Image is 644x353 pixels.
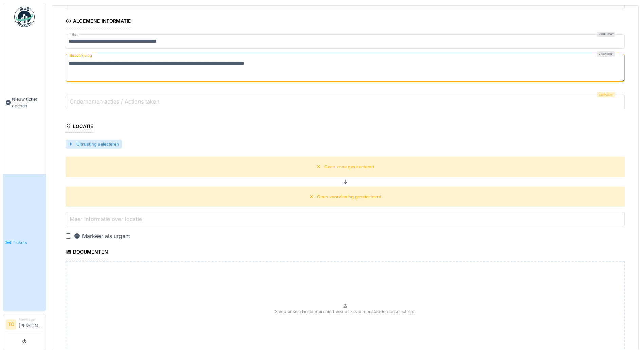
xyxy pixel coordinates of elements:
[68,97,161,106] label: Ondernomen acties / Actions taken
[275,308,416,315] p: Sleep enkele bestanden hierheen of klik om bestanden te selecteren
[66,247,108,258] div: Documenten
[66,16,131,27] div: Algemene informatie
[68,215,143,223] label: Meer informatie over locatie
[12,96,43,109] span: Nieuw ticket openen
[19,317,43,332] li: [PERSON_NAME]
[19,317,43,322] div: Aanvrager
[597,92,615,97] div: Verplicht
[317,193,381,200] div: Geen voorziening geselecteerd
[3,174,46,311] a: Tickets
[68,32,79,37] label: Titel
[324,164,374,170] div: Geen zone geselecteerd
[68,51,93,60] label: Beschrijving
[74,232,130,240] div: Markeer als urgent
[66,140,122,149] div: Uitrusting selecteren
[6,317,43,333] a: TC Aanvrager[PERSON_NAME]
[3,31,46,174] a: Nieuw ticket openen
[597,51,615,57] div: Verplicht
[66,121,93,133] div: Locatie
[13,239,43,246] span: Tickets
[14,7,35,27] img: Badge_color-CXgf-gQk.svg
[597,32,615,37] div: Verplicht
[6,319,16,330] li: TC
